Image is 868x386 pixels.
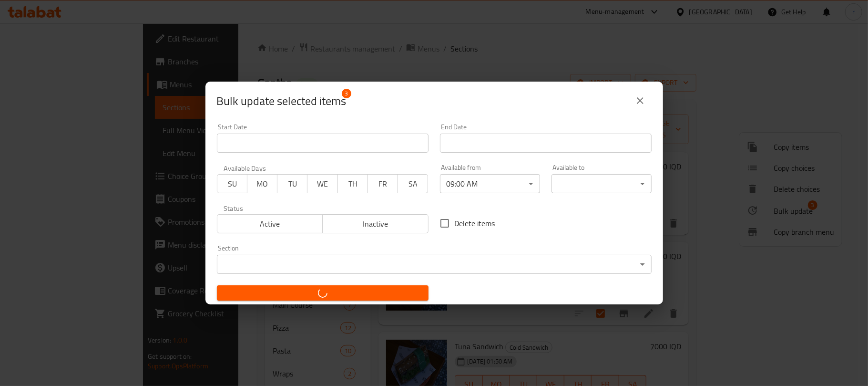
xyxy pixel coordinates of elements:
[342,89,351,98] span: 3
[221,177,244,191] span: SU
[372,177,394,191] span: FR
[398,174,428,193] button: SA
[281,177,304,191] span: TU
[402,177,424,191] span: SA
[337,174,368,193] button: TH
[217,255,652,274] div: ​
[629,89,652,112] button: close
[311,177,334,191] span: WE
[221,217,319,231] span: Active
[327,217,425,231] span: Inactive
[217,94,347,109] span: Selected items count
[342,177,364,191] span: TH
[217,214,323,233] button: Active
[551,174,652,193] div: ​
[217,174,247,193] button: SU
[455,218,495,229] span: Delete items
[440,174,540,193] div: 09:00 AM
[251,177,274,191] span: MO
[322,214,429,233] button: Inactive
[368,174,398,193] button: FR
[277,174,307,193] button: TU
[307,174,337,193] button: WE
[247,174,277,193] button: MO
